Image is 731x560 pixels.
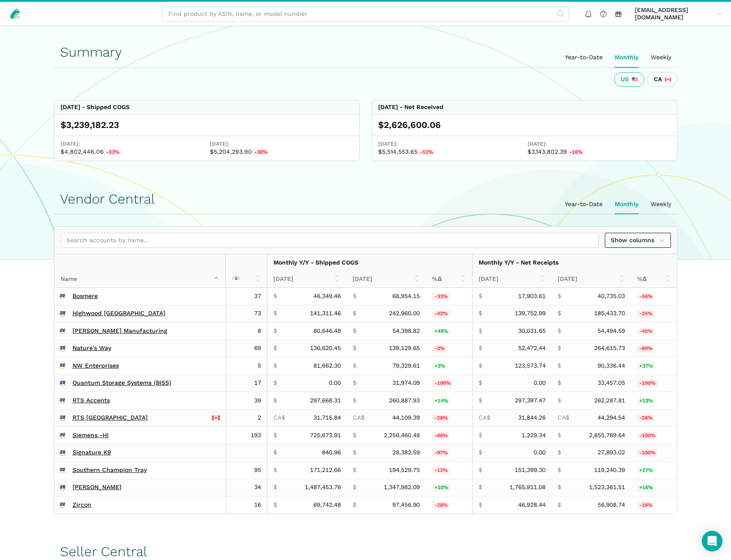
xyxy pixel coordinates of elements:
[346,271,426,288] th: August 2024: activate to sort column ascending
[631,288,677,305] td: -56.05%
[611,236,665,245] span: Show columns
[631,427,677,444] td: -99.96%
[635,6,714,21] span: [EMAIL_ADDRESS][DOMAIN_NAME]
[558,344,561,352] span: $
[426,357,472,375] td: 2.94%
[310,432,341,439] span: 725,673.91
[479,327,482,335] span: $
[353,414,364,422] span: CA$
[273,432,277,439] span: $
[389,466,420,474] span: 194,529.75
[558,449,561,457] span: $
[637,414,655,422] span: -28%
[273,484,277,491] span: $
[73,344,111,352] a: Nature's Way
[637,484,655,492] span: +16%
[558,379,561,387] span: $
[313,501,341,509] span: 69,742.48
[479,379,482,387] span: $
[273,466,277,474] span: $
[631,462,677,479] td: 26.97%
[426,271,472,288] th: %Δ: activate to sort column ascending
[273,310,277,317] span: $
[518,344,546,352] span: 52,472.44
[558,362,561,370] span: $
[61,119,353,131] div: $3,239,182.23
[631,323,677,340] td: -44.89%
[392,449,420,457] span: 28,382.59
[558,292,561,300] span: $
[73,449,111,457] a: Signature K9
[252,149,270,156] span: -38%
[426,305,472,323] td: -41.84%
[631,392,677,410] td: 13.39%
[534,379,546,387] span: 0.00
[637,397,655,405] span: +13%
[226,409,267,427] td: 2
[426,374,472,392] td: -100.00%
[353,449,356,457] span: $
[479,484,482,491] span: $
[432,345,447,353] span: -2%
[559,48,609,67] ui-tab: Year-to-Date
[631,496,677,514] td: -17.54%
[479,259,558,266] strong: Monthly Y/Y - Net Receipts
[510,484,546,491] span: 1,765,911.08
[273,449,277,457] span: $
[353,432,356,439] span: $
[479,432,482,439] span: $
[378,119,671,131] div: $2,626,600.06
[73,362,119,370] a: NW Enterprises
[226,288,267,305] td: 37
[558,397,561,405] span: $
[313,327,341,335] span: 80,646.48
[479,466,482,474] span: $
[389,397,420,405] span: 260,887.93
[212,414,220,422] img: 243-canada-6dcbff6b5ddfbc3d576af9e026b5d206327223395eaa30c1e22b34077c083801.svg
[637,362,655,370] span: +37%
[73,432,109,439] a: Siemens -HI
[631,357,677,375] td: 36.79%
[273,414,285,422] span: CA$
[598,362,625,370] span: 90,336.44
[426,323,472,340] td: 48.25%
[226,323,267,340] td: 8
[60,45,671,60] h1: Summary
[621,76,629,83] span: US
[384,484,420,491] span: 1,347,982.09
[226,254,267,288] th: : activate to sort column ascending
[73,501,91,509] a: Zircon
[432,467,450,475] span: -12%
[313,362,341,370] span: 81,662.30
[73,414,148,422] a: RTS [GEOGRAPHIC_DATA]
[310,397,341,405] span: 297,668.31
[598,501,625,509] span: 56,908.74
[426,444,472,462] td: -97.04%
[559,195,609,214] ui-tab: Year-to-Date
[392,362,420,370] span: 79,329.61
[637,310,655,318] span: -25%
[432,293,450,301] span: -33%
[61,103,130,111] div: [DATE] - Shipped COGS
[594,397,625,405] span: 262,287.81
[310,344,341,352] span: 136,620.45
[631,409,677,427] td: -28.11%
[392,501,420,509] span: 97,456.90
[267,271,347,288] th: August 2025: activate to sort column ascending
[104,149,122,156] span: -33%
[558,310,561,317] span: $
[73,397,110,405] a: RTS Accents
[273,362,277,370] span: $
[426,409,472,427] td: -28.10%
[426,462,472,479] td: -11.99%
[598,379,625,387] span: 33,457.05
[534,449,546,457] span: 0.00
[558,327,561,335] span: $
[631,340,677,357] td: -80.17%
[558,414,569,422] span: CA$
[631,271,677,288] th: %Δ: activate to sort column ascending
[432,380,453,387] span: -100%
[426,340,472,357] td: -1.80%
[73,484,121,491] a: [PERSON_NAME]
[162,6,569,21] input: Find product by ASIN, name, or model number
